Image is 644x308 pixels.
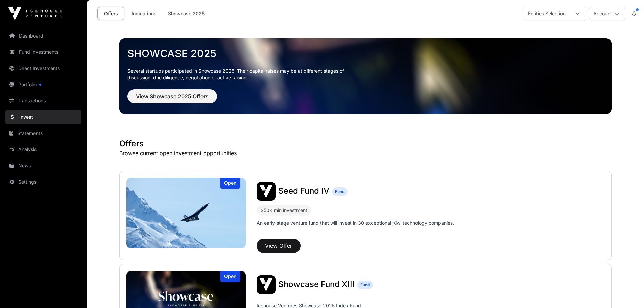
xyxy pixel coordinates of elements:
img: Showcase 2025 [119,38,612,114]
a: Offers [97,7,124,20]
div: Open [220,178,240,189]
span: Showcase Fund XIII [278,279,355,289]
a: News [5,158,81,173]
div: $50K min investment [257,205,311,216]
a: Seed Fund IVOpen [126,178,246,248]
a: Statements [5,126,81,141]
a: Direct Investments [5,61,81,76]
a: View Showcase 2025 Offers [127,96,217,103]
span: Fund [360,282,370,288]
div: Open [220,271,240,282]
img: Seed Fund IV [257,182,276,201]
div: Entities Selection [524,7,570,20]
a: Fund Investments [5,45,81,60]
a: Settings [5,174,81,189]
p: An early-stage venture fund that will invest in 30 exceptional Kiwi technology companies. [257,220,454,227]
a: Portfolio [5,77,81,92]
p: Several startups participated in Showcase 2025. Their capital raises may be at different stages o... [127,68,355,81]
a: Seed Fund IV [278,187,329,196]
span: View Showcase 2025 Offers [136,92,209,100]
img: Seed Fund IV [126,178,246,248]
button: View Offer [257,239,301,253]
a: Invest [5,110,81,124]
a: Analysis [5,142,81,157]
a: Showcase 2025 [164,7,209,20]
a: Dashboard [5,28,81,43]
p: Browse current open investment opportunities. [119,149,612,157]
a: Transactions [5,93,81,108]
h1: Offers [119,138,612,149]
div: $50K min investment [261,206,307,214]
a: Indications [127,7,161,20]
a: Showcase Fund XIII [278,280,355,289]
span: Fund [335,189,344,194]
span: Seed Fund IV [278,186,329,196]
a: Showcase 2025 [127,47,603,60]
button: Account [589,7,625,20]
img: Icehouse Ventures Logo [8,7,62,20]
iframe: Chat Widget [610,276,644,308]
button: View Showcase 2025 Offers [127,89,217,103]
img: Showcase Fund XIII [257,275,276,294]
